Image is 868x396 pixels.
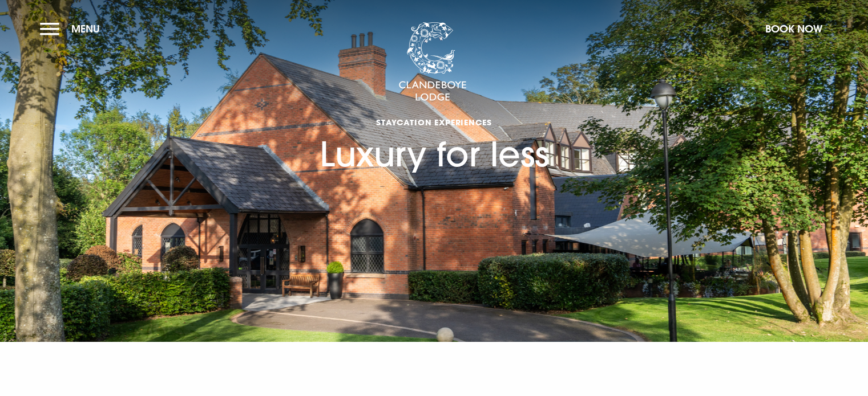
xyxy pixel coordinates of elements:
[760,17,828,41] button: Book Now
[320,68,549,175] h1: Luxury for less
[398,22,467,102] img: Clandeboye Lodge
[320,117,549,128] span: Staycation Experiences
[71,22,100,35] span: Menu
[40,17,106,41] button: Menu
